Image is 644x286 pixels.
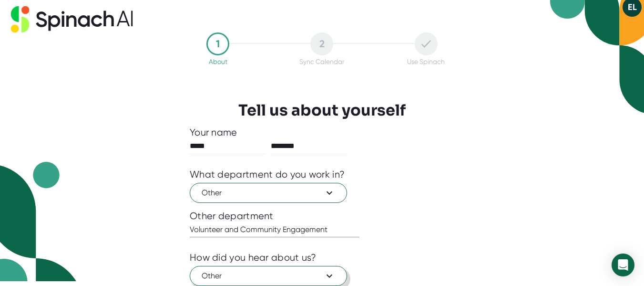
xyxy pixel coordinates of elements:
[190,183,347,203] button: Other
[190,222,359,237] input: What department?
[190,252,317,264] div: How did you hear about us?
[190,127,454,138] div: Your name
[190,169,345,180] div: What department do you work in?
[190,210,454,222] div: Other department
[238,101,406,119] h3: Tell us about yourself
[206,32,229,55] div: 1
[209,58,227,65] div: About
[299,58,344,65] div: Sync Calendar
[612,254,634,276] div: Open Intercom Messenger
[407,58,445,65] div: Use Spinach
[310,32,333,55] div: 2
[202,270,335,282] span: Other
[202,187,335,199] span: Other
[190,266,347,286] button: Other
